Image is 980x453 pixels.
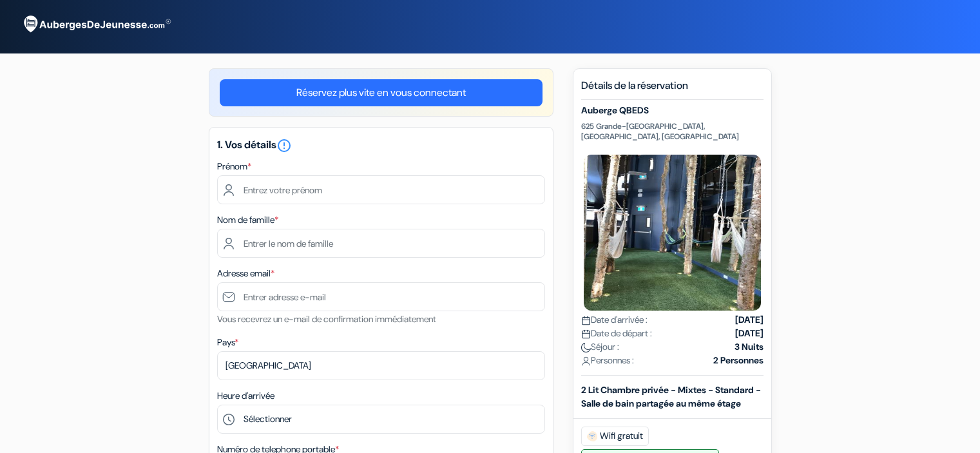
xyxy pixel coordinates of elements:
[581,384,761,409] b: 2 Lit Chambre privée - Mixtes - Standard - Salle de bain partagée au même étage
[217,160,251,173] label: Prénom
[735,340,764,354] strong: 3 Nuits
[217,138,545,153] h5: 1. Vos détails
[217,336,238,349] label: Pays
[220,79,543,106] a: Réservez plus vite en vous connectant
[713,354,764,367] strong: 2 Personnes
[581,356,591,366] img: user_icon.svg
[581,340,619,354] span: Séjour :
[581,105,764,116] h5: Auberge QBEDS
[217,282,545,311] input: Entrer adresse e-mail
[735,327,764,340] strong: [DATE]
[735,313,764,327] strong: [DATE]
[581,427,649,446] span: Wifi gratuit
[276,138,292,151] a: error_outline
[587,431,597,441] img: free_wifi.svg
[581,121,764,142] p: 625 Grande-[GEOGRAPHIC_DATA], [GEOGRAPHIC_DATA], [GEOGRAPHIC_DATA]
[581,79,764,100] h5: Détails de la réservation
[217,313,436,325] small: Vous recevrez un e-mail de confirmation immédiatement
[581,313,648,327] span: Date d'arrivée :
[581,354,634,367] span: Personnes :
[581,316,591,325] img: calendar.svg
[581,329,591,339] img: calendar.svg
[217,229,545,258] input: Entrer le nom de famille
[217,267,274,280] label: Adresse email
[217,389,274,403] label: Heure d'arrivée
[581,343,591,352] img: moon.svg
[217,175,545,204] input: Entrez votre prénom
[217,213,278,227] label: Nom de famille
[581,327,652,340] span: Date de départ :
[276,138,292,153] i: error_outline
[15,7,177,42] img: AubergesDeJeunesse.com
